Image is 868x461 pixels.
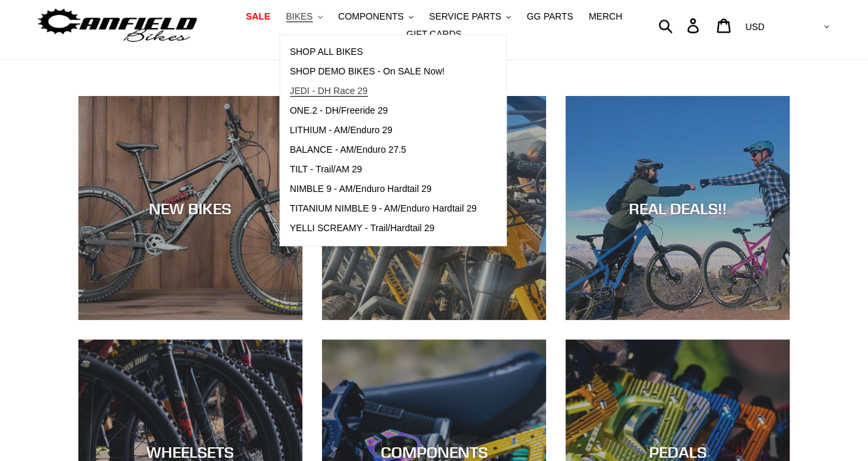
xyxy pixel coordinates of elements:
span: GIFT CARDS [406,29,462,40]
div: NEW BIKES [78,199,302,217]
a: ONE.2 - DH/Freeride 29 [280,101,487,121]
span: JEDI - DH Race 29 [290,86,368,97]
span: BALANCE - AM/Enduro 27.5 [290,144,406,155]
span: BIKES [286,11,313,22]
a: LITHIUM - AM/Enduro 29 [280,121,487,140]
div: REAL DEALS!! [566,199,790,217]
button: SERVICE PARTS [423,8,517,25]
span: SHOP ALL BIKES [290,46,363,57]
button: COMPONENTS [332,8,420,25]
a: BALANCE - AM/Enduro 27.5 [280,140,487,160]
a: SHOP ALL BIKES [280,42,487,62]
a: SHOP DEMO BIKES - On SALE Now! [280,62,487,82]
span: TITANIUM NIMBLE 9 - AM/Enduro Hardtail 29 [290,203,477,214]
span: TILT - Trail/AM 29 [290,164,362,175]
img: Canfield Bikes [36,5,199,46]
a: MERCH [582,8,628,25]
a: SALE [239,8,276,25]
a: NEW BIKES [78,96,302,320]
span: COMPONENTS [338,11,404,22]
span: ONE.2 - DH/Freeride 29 [290,105,388,116]
span: YELLI SCREAMY - Trail/Hardtail 29 [290,223,435,234]
span: SHOP DEMO BIKES - On SALE Now! [290,66,445,77]
span: GG PARTS [526,11,573,22]
span: NIMBLE 9 - AM/Enduro Hardtail 29 [290,183,432,195]
a: TITANIUM NIMBLE 9 - AM/Enduro Hardtail 29 [280,199,487,219]
a: YELLI SCREAMY - Trail/Hardtail 29 [280,219,487,238]
a: TILT - Trail/AM 29 [280,160,487,180]
span: LITHIUM - AM/Enduro 29 [290,125,393,136]
a: GG PARTS [520,8,579,25]
button: BIKES [280,8,329,25]
a: REAL DEALS!! [566,96,790,320]
span: SALE [246,11,270,22]
a: NIMBLE 9 - AM/Enduro Hardtail 29 [280,180,487,199]
a: GIFT CARDS [400,25,468,43]
span: MERCH [588,11,622,22]
span: SERVICE PARTS [429,11,501,22]
a: JEDI - DH Race 29 [280,82,487,101]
